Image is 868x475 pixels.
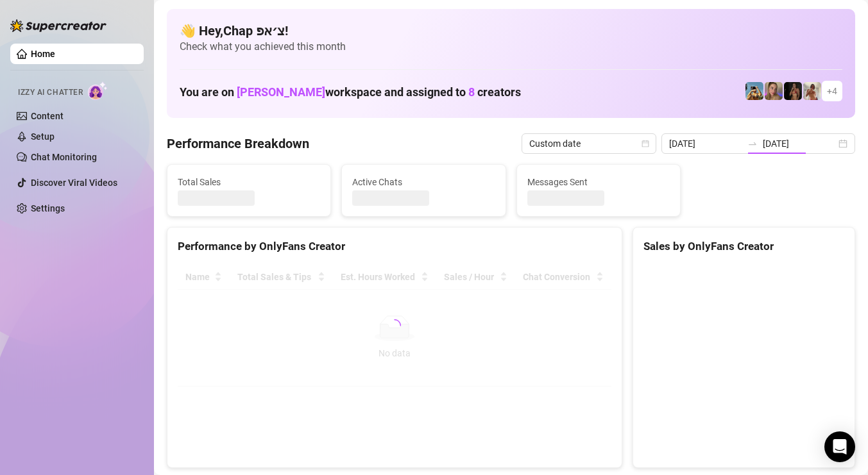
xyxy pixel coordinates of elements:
input: End date [763,137,836,151]
img: Cherry [765,82,783,100]
h4: 👋 Hey, Chap צ׳אפ ! [180,22,842,40]
div: Sales by OnlyFans Creator [643,238,844,255]
a: Discover Viral Videos [31,178,117,188]
span: loading [386,317,403,333]
a: Home [31,49,55,59]
span: + 4 [827,84,837,98]
span: calendar [642,140,649,147]
span: Total Sales [178,175,320,189]
h1: You are on workspace and assigned to creators [180,85,521,99]
div: Open Intercom Messenger [824,431,855,462]
span: 8 [468,85,475,99]
div: Performance by OnlyFans Creator [178,238,611,255]
img: logo-BBDzfeDw.svg [10,19,106,32]
input: Start date [669,137,742,151]
a: Chat Monitoring [31,152,97,162]
img: the_bohema [784,82,802,100]
span: Check what you achieved this month [180,40,842,54]
img: Babydanix [745,82,763,100]
span: Messages Sent [527,175,670,189]
span: [PERSON_NAME] [237,85,325,99]
img: AI Chatter [88,81,108,100]
span: swap-right [747,138,758,149]
a: Content [31,111,64,121]
span: to [747,138,758,149]
span: Custom date [529,134,649,153]
span: Active Chats [352,175,495,189]
a: Setup [31,131,55,142]
img: Green [803,82,821,100]
h4: Performance Breakdown [167,135,309,153]
span: Izzy AI Chatter [18,87,83,99]
a: Settings [31,203,65,213]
